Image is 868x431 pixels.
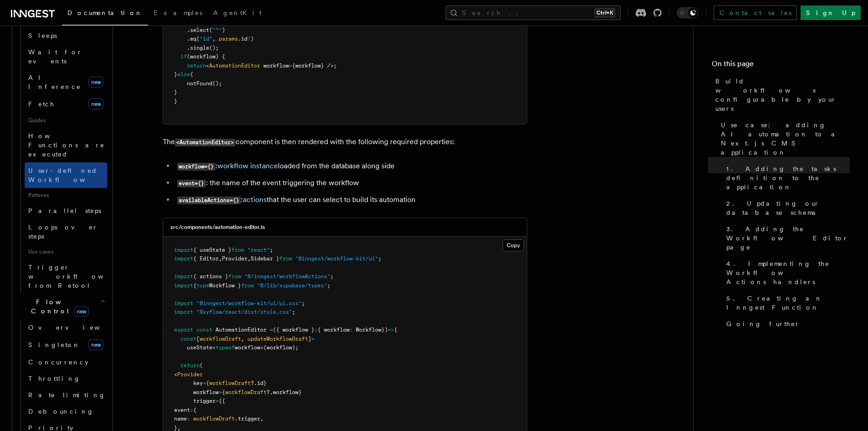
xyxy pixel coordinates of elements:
span: else [177,71,190,78]
span: notFound [187,80,212,87]
span: ; [292,309,295,315]
li: : the name of the event triggering the workflow [175,177,527,190]
a: Trigger workflows from Retool [25,259,107,294]
span: import [174,300,193,306]
span: {{ [219,398,225,404]
span: AgentKit [213,9,262,16]
span: Patterns [25,188,107,203]
span: new [74,306,89,317]
span: Use case: adding AI automation to a Next.js CMS application [721,120,850,157]
span: updateWorkflowDraft [247,336,308,342]
span: export [174,327,193,333]
code: event={} [177,180,206,187]
span: Provider [222,255,247,262]
span: Use cases [25,244,107,259]
span: ! [247,36,251,42]
span: Sleeps [28,32,57,39]
span: params [219,36,238,42]
span: } [174,71,177,78]
span: workflowDraft [193,415,235,422]
span: 3. Adding the Workflow Editor page [726,224,850,252]
span: { [222,389,225,395]
button: Search...Ctrl+K [446,5,621,20]
span: new [88,77,103,88]
h3: src/components/automation-editor.ts [170,223,265,231]
span: ; [378,255,381,262]
span: name [174,415,187,422]
span: Examples [154,9,202,16]
span: => [388,327,394,333]
span: typeof [216,344,235,351]
a: Parallel steps [25,203,107,219]
span: { Editor [193,255,219,262]
span: trigger [193,398,216,404]
a: User-defined Workflows [25,162,107,188]
span: : [314,327,318,333]
span: workflowDraft [209,380,251,386]
span: = [219,389,222,395]
span: Trigger workflows from Retool [28,264,128,289]
span: { [190,71,193,78]
span: workflowDraft [200,336,241,342]
a: Throttling [25,370,107,387]
a: Fetchnew [25,95,107,113]
span: { workflow [318,327,349,333]
span: Provider [177,371,203,378]
span: = [289,62,292,69]
span: Documentation [67,9,143,16]
span: ?.id} [251,380,267,386]
a: AI Inferencenew [25,69,107,95]
span: , [177,425,180,431]
span: } [174,98,177,104]
span: : [190,407,193,413]
h4: On this page [712,58,850,73]
span: Sidebar } [251,255,279,262]
span: const [196,327,212,333]
span: ] [308,336,311,342]
li: : loaded from the database along side [175,160,527,173]
span: < [206,62,209,69]
a: Overview [25,319,107,336]
span: }) [381,327,388,333]
button: Flow Controlnew [16,294,107,319]
span: "@/lib/supabase/types" [257,282,327,289]
span: Loops over steps [28,223,98,240]
span: ; [302,300,305,306]
span: workflowDraft [225,389,267,395]
a: How Functions are executed [25,128,107,162]
span: import [174,247,193,253]
span: ; [270,247,273,253]
span: from [231,247,244,253]
span: import [174,309,193,315]
span: return [187,62,206,69]
span: workflow>(workflow); [235,344,298,351]
code: workflow={} [177,163,216,171]
button: Toggle dark mode [677,7,699,18]
span: { [193,407,196,413]
span: AutomationEditor [209,62,260,69]
a: Debouncing [25,403,107,420]
span: 2. Updating our database schema [726,199,850,217]
span: } [174,89,177,95]
span: import [174,282,193,289]
span: Rate limiting [28,391,106,399]
span: const [180,336,196,342]
span: .single [187,45,209,51]
span: from [241,282,254,289]
span: Parallel steps [28,207,101,214]
span: How Functions are executed [28,132,105,158]
span: import [174,273,193,280]
a: 4. Implementing the Workflow Actions handlers [723,255,850,290]
span: 4. Implementing the Workflow Actions handlers [726,259,850,286]
span: import [174,255,193,262]
span: Guides [25,113,107,128]
span: } [174,425,177,431]
span: , [247,255,251,262]
span: (workflow) { [187,53,225,60]
span: new [88,339,103,350]
span: = [311,336,314,342]
span: , [260,415,263,422]
span: { [193,282,196,289]
a: Concurrency [25,354,107,370]
span: new [88,99,103,109]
